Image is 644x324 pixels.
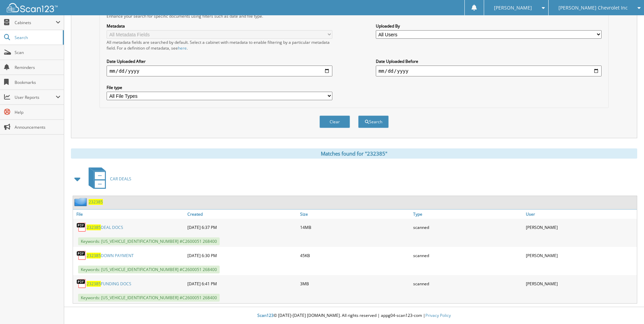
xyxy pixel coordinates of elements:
span: [PERSON_NAME] Chevrolet Inc [558,6,628,10]
span: 232385 [87,224,101,230]
span: Keywords: [US_VEHICLE_IDENTIFICATION_NUMBER] #C2600051 268400 [78,294,220,302]
label: Metadata [107,23,332,29]
div: 45KB [298,249,411,262]
a: Size [298,210,411,219]
a: CAR DEALS [85,165,131,192]
div: [PERSON_NAME] [524,220,637,234]
span: Announcements [15,124,60,130]
div: 3MB [298,277,411,290]
img: folder2.png [74,198,89,206]
img: PDF.png [76,278,87,289]
a: 232385DOWN PAYMENT [87,253,134,258]
input: end [376,66,602,76]
a: Type [411,210,524,219]
img: PDF.png [76,222,87,232]
a: File [73,210,186,219]
span: Reminders [15,65,60,70]
a: 232385DEAL DOCS [87,224,123,230]
button: Search [358,115,389,128]
div: All metadata fields are searched by default. Select a cabinet with metadata to enable filtering b... [107,39,332,51]
label: Date Uploaded After [107,58,332,64]
div: [PERSON_NAME] [524,249,637,262]
a: Privacy Policy [425,312,451,318]
span: Scan123 [257,312,274,318]
span: 232385 [87,281,101,287]
button: Clear [319,115,350,128]
img: PDF.png [76,250,87,260]
div: [PERSON_NAME] [524,277,637,290]
span: Cabinets [15,20,56,25]
div: [DATE] 6:41 PM [186,277,298,290]
img: scan123-logo-white.svg [7,3,58,12]
div: Matches found for "232385" [71,148,637,159]
a: here [178,45,187,51]
span: Help [15,109,60,115]
label: Uploaded By [376,23,602,29]
div: Enhance your search for specific documents using filters such as date and file type. [103,13,605,19]
span: 232385 [87,253,101,258]
div: scanned [411,220,524,234]
span: User Reports [15,94,56,100]
a: 232385 [89,199,103,205]
span: Bookmarks [15,79,60,85]
a: User [524,210,637,219]
div: [DATE] 6:30 PM [186,249,298,262]
div: 14MB [298,220,411,234]
iframe: Chat Widget [610,291,644,324]
label: Date Uploaded Before [376,58,602,64]
div: © [DATE]-[DATE] [DOMAIN_NAME]. All rights reserved | appg04-scan123-com | [64,307,644,324]
span: Keywords: [US_VEHICLE_IDENTIFICATION_NUMBER] #C2600051 268400 [78,237,220,245]
span: Search [15,35,59,40]
a: 232385FUNDING DOCS [87,281,131,287]
a: Created [186,210,298,219]
label: File type [107,85,332,90]
span: Scan [15,50,60,55]
div: scanned [411,249,524,262]
span: Keywords: [US_VEHICLE_IDENTIFICATION_NUMBER] #C2600051 268400 [78,266,220,273]
div: scanned [411,277,524,290]
div: [DATE] 6:37 PM [186,220,298,234]
span: [PERSON_NAME] [494,6,532,10]
input: start [107,66,332,76]
span: CAR DEALS [110,176,131,182]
